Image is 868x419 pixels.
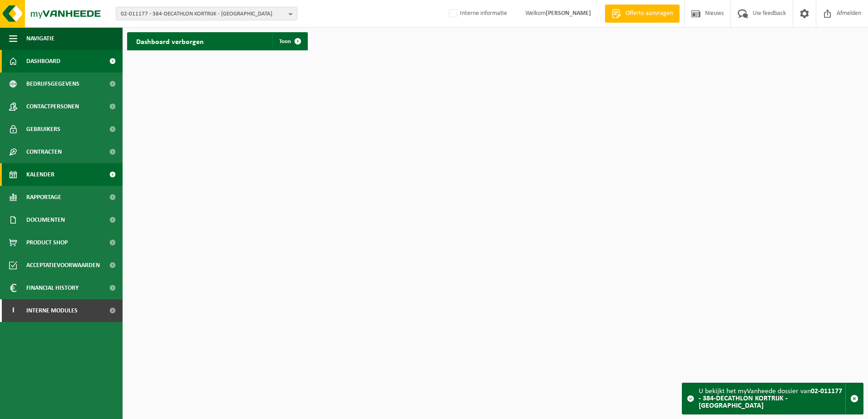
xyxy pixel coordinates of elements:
[26,27,54,50] span: Navigatie
[26,209,65,231] span: Documenten
[26,95,79,118] span: Contactpersonen
[26,231,68,254] span: Product Shop
[26,163,54,186] span: Kalender
[26,73,79,95] span: Bedrijfsgegevens
[26,299,78,322] span: Interne modules
[26,50,60,73] span: Dashboard
[279,39,291,44] span: Toon
[605,5,680,23] a: Offerte aanvragen
[272,32,307,50] a: Toon
[26,186,61,209] span: Rapportage
[546,10,591,17] strong: [PERSON_NAME]
[623,9,675,18] span: Offerte aanvragen
[121,7,285,21] span: 02-011177 - 384-DECATHLON KORTRIJK - [GEOGRAPHIC_DATA]
[116,7,297,20] button: 02-011177 - 384-DECATHLON KORTRIJK - [GEOGRAPHIC_DATA]
[26,254,100,277] span: Acceptatievoorwaarden
[699,388,842,409] strong: 02-011177 - 384-DECATHLON KORTRIJK - [GEOGRAPHIC_DATA]
[26,118,60,141] span: Gebruikers
[699,383,845,414] div: U bekijkt het myVanheede dossier van
[26,277,79,299] span: Financial History
[26,141,62,163] span: Contracten
[127,32,213,50] h2: Dashboard verborgen
[9,299,17,322] span: I
[447,7,507,20] label: Interne informatie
